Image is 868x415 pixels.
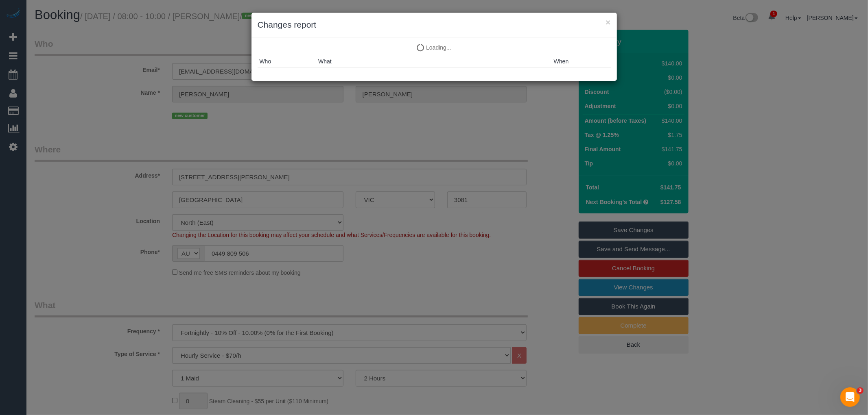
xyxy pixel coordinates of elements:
th: What [316,55,552,68]
h3: Changes report [258,19,611,31]
th: When [552,55,611,68]
iframe: Intercom live chat [840,387,860,407]
span: 3 [857,387,864,394]
sui-modal: Changes report [251,13,617,81]
p: Loading... [258,43,611,52]
button: × [606,18,610,26]
th: Who [258,55,317,68]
